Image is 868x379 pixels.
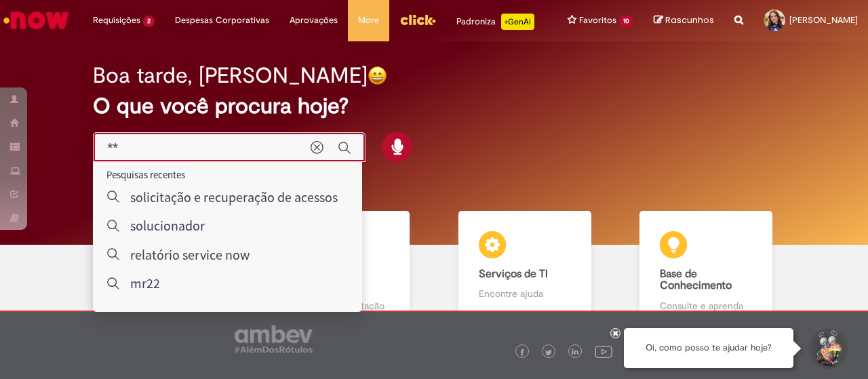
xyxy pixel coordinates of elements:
[660,299,752,313] p: Consulte e aprenda
[624,328,793,368] div: Oi, como posso te ajudar hoje?
[789,14,858,26] span: [PERSON_NAME]
[545,349,552,356] img: logo_footer_twitter.png
[93,94,774,118] h2: O que você procura hoje?
[143,16,155,27] span: 2
[175,14,269,27] span: Despesas Corporativas
[595,342,612,360] img: logo_footer_youtube.png
[290,14,338,27] span: Aprovações
[654,14,714,27] a: Rascunhos
[519,349,526,356] img: logo_footer_facebook.png
[235,325,313,353] img: logo_footer_ambev_rotulo_gray.png
[572,348,578,357] img: logo_footer_linkedin.png
[579,14,616,27] span: Favoritos
[479,287,571,300] p: Encontre ajuda
[434,211,616,328] a: Serviços de TI Encontre ajuda
[358,14,379,27] span: More
[71,211,253,328] a: Tirar dúvidas Tirar dúvidas com Lupi Assist e Gen Ai
[660,267,732,293] b: Base de Conhecimento
[368,66,387,85] img: happy-face.png
[807,328,848,369] button: Iniciar Conversa de Suporte
[619,16,633,27] span: 10
[93,14,140,27] span: Requisições
[1,7,71,34] img: ServiceNow
[93,64,368,87] h2: Boa tarde, [PERSON_NAME]
[479,267,548,281] b: Serviços de TI
[665,14,714,26] span: Rascunhos
[616,211,797,328] a: Base de Conhecimento Consulte e aprenda
[501,14,534,30] p: +GenAi
[399,9,436,30] img: click_logo_yellow_360x200.png
[456,14,534,30] div: Padroniza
